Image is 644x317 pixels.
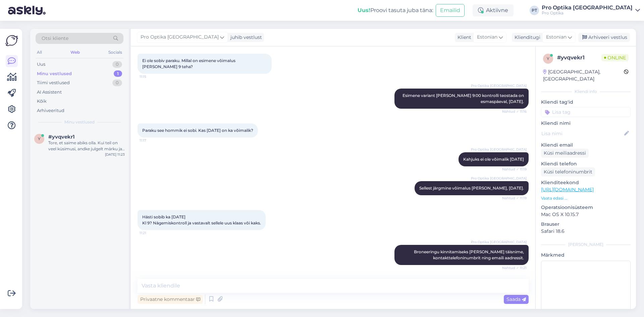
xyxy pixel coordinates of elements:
div: Arhiveeri vestlus [578,33,630,42]
div: Küsi meiliaadressi [541,149,589,158]
p: Operatsioonisüsteem [541,204,631,211]
div: Tiimi vestlused [37,80,70,86]
span: #yvqvekr1 [48,134,75,140]
b: Uus! [358,7,370,13]
span: Paraku see hommik ei sobi. Kas [DATE] on ka võimalik? [142,128,253,133]
span: y [38,136,41,141]
span: Online [601,54,629,61]
span: 11:15 [140,74,165,79]
div: Uus [37,61,45,68]
div: 0 [112,61,122,68]
div: juhib vestlust [228,34,262,41]
span: Ei ole sobiv paraku. Millal on esimene võimalus [PERSON_NAME] 9 teha? [142,58,236,69]
p: Brauser [541,221,631,228]
span: Nähtud ✓ 11:19 [501,167,527,172]
div: Kliendi info [541,89,631,95]
p: Vaata edasi ... [541,195,631,201]
span: Hästi sobib ka [DATE] Kl 9? Nägemiskontroll ja vastavalt sellele uus klaas või kaks. [142,214,261,225]
span: Otsi kliente [42,35,68,42]
div: Tore, et saime abiks olla. Kui teil on veel küsimusi, andke julgelt märku ja aitame hea meelega. [48,140,125,152]
p: Mac OS X 10.15.7 [541,211,631,218]
span: Pro Optika [GEOGRAPHIC_DATA] [471,147,527,152]
div: Proovi tasuta juba täna: [358,6,433,14]
button: Emailid [436,4,465,17]
span: Pro Optika [GEOGRAPHIC_DATA] [471,240,527,245]
div: # yvqvekr1 [557,54,601,62]
p: Kliendi nimi [541,120,631,127]
span: Pro Optika [GEOGRAPHIC_DATA] [471,176,527,181]
span: Estonian [477,34,497,41]
span: Broneeringu kinnitamiseks [PERSON_NAME] täisnime, kontakttelefoninumbrit ning emaili aadressit. [414,249,525,260]
input: Lisa nimi [541,130,623,137]
div: [GEOGRAPHIC_DATA], [GEOGRAPHIC_DATA] [543,68,624,83]
p: Safari 18.6 [541,228,631,235]
div: Kõik [37,98,47,105]
p: Märkmed [541,252,631,259]
div: 1 [114,70,122,77]
span: y [547,56,549,61]
span: Nähtud ✓ 11:16 [501,109,527,114]
span: Sellest järgmine võimalus [PERSON_NAME], [DATE]. [419,186,524,191]
span: Nähtud ✓ 11:21 [501,265,527,270]
div: Küsi telefoninumbrit [541,167,595,176]
span: Minu vestlused [64,119,95,125]
span: Kahjuks ei ole võimalik [DATE] [463,157,524,162]
div: All [36,48,43,57]
p: Klienditeekond [541,179,631,186]
div: PT [530,6,539,15]
span: Pro Optika [GEOGRAPHIC_DATA] [141,34,219,41]
p: Kliendi telefon [541,160,631,167]
span: 11:17 [140,138,165,143]
div: Web [69,48,81,57]
div: Pro Optika [GEOGRAPHIC_DATA] [542,5,633,10]
span: 11:21 [140,230,165,235]
p: Kliendi email [541,142,631,149]
p: Kliendi tag'id [541,99,631,106]
input: Lisa tag [541,107,631,117]
div: Aktiivne [473,4,514,16]
div: [PERSON_NAME] [541,242,631,248]
div: AI Assistent [37,89,62,96]
div: Minu vestlused [37,70,72,77]
a: [URL][DOMAIN_NAME] [541,187,594,193]
div: [DATE] 11:23 [105,152,125,157]
span: Pro Optika [GEOGRAPHIC_DATA] [471,83,527,88]
span: Saada [506,296,526,302]
span: Nähtud ✓ 11:19 [501,196,527,201]
img: Askly Logo [5,34,18,47]
div: Klient [455,34,471,41]
div: 0 [112,80,122,86]
div: Socials [107,48,123,57]
span: Esimene variant [PERSON_NAME] 9:00 kontrolli teostada on esmaspäeval, [DATE]. [402,93,525,104]
div: Privaatne kommentaar [138,295,203,304]
a: Pro Optika [GEOGRAPHIC_DATA]Pro Optika [542,5,640,16]
div: Pro Optika [542,10,633,16]
div: Klienditugi [512,34,540,41]
span: Estonian [546,34,567,41]
div: Arhiveeritud [37,107,64,114]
